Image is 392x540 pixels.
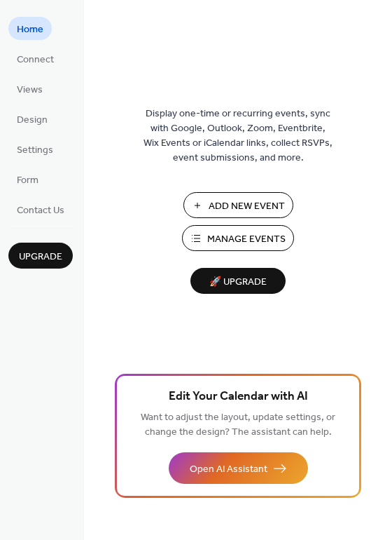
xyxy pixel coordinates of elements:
[8,137,62,161] a: Settings
[17,203,64,218] span: Contact Us
[17,53,54,67] span: Connect
[17,143,53,158] span: Settings
[141,408,335,442] span: Want to adjust the layout, update settings, or change the design? The assistant can help.
[190,462,267,477] span: Open AI Assistant
[17,22,43,37] span: Home
[19,250,62,264] span: Upgrade
[17,113,48,128] span: Design
[143,107,332,166] span: Display one-time or recurring events, sync with Google, Outlook, Zoom, Eventbrite, Wix Events or ...
[8,77,51,100] a: Views
[190,268,286,294] button: 🚀 Upgrade
[17,173,38,188] span: Form
[169,452,308,484] button: Open AI Assistant
[8,47,62,70] a: Connect
[8,243,73,269] button: Upgrade
[209,199,285,214] span: Add New Event
[8,198,73,221] a: Contact Us
[8,17,52,40] a: Home
[169,387,308,407] span: Edit Your Calendar with AI
[183,192,293,218] button: Add New Event
[8,107,56,130] a: Design
[207,232,286,247] span: Manage Events
[8,168,47,191] a: Form
[17,83,43,97] span: Views
[199,273,277,292] span: 🚀 Upgrade
[182,225,294,251] button: Manage Events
